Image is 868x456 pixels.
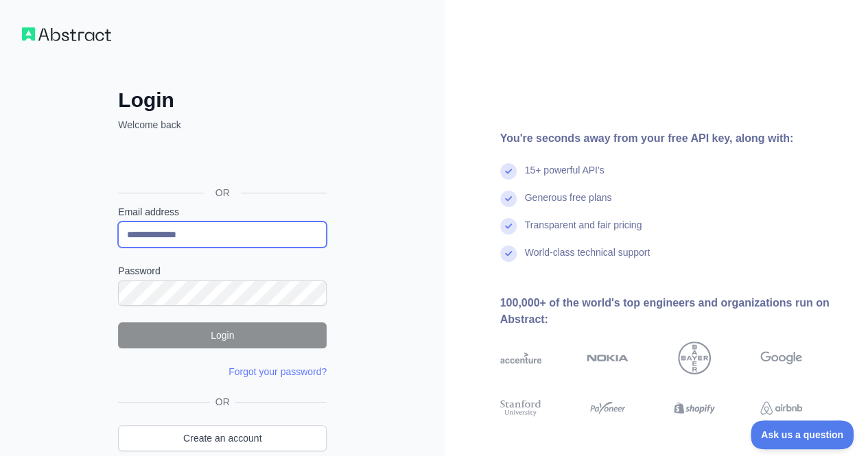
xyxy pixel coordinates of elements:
a: Create an account [118,425,327,451]
div: You're seconds away from your free API key, along with: [500,130,847,147]
img: Workflow [22,27,111,41]
img: shopify [674,398,716,418]
div: Generous free plans [525,191,612,218]
img: bayer [678,341,711,374]
iframe: Toggle Customer Support [751,420,854,449]
span: OR [204,186,241,200]
img: airbnb [760,398,802,418]
img: google [760,341,802,374]
img: check mark [500,163,517,180]
iframe: Sign in with Google Button [111,147,331,177]
img: check mark [500,245,517,262]
span: OR [210,395,235,409]
p: Welcome back [118,118,327,132]
label: Email address [118,205,327,219]
img: stanford university [500,398,542,418]
div: 15+ powerful API's [525,163,605,191]
button: Login [118,322,327,348]
img: payoneer [587,398,629,418]
h2: Login [118,88,327,112]
img: accenture [500,341,542,374]
div: World-class technical support [525,245,650,273]
img: check mark [500,218,517,235]
div: 100,000+ of the world's top engineers and organizations run on Abstract: [500,295,847,328]
div: Transparent and fair pricing [525,218,642,245]
a: Forgot your password? [228,366,327,377]
label: Password [118,264,327,278]
img: check mark [500,191,517,207]
img: nokia [587,341,629,374]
